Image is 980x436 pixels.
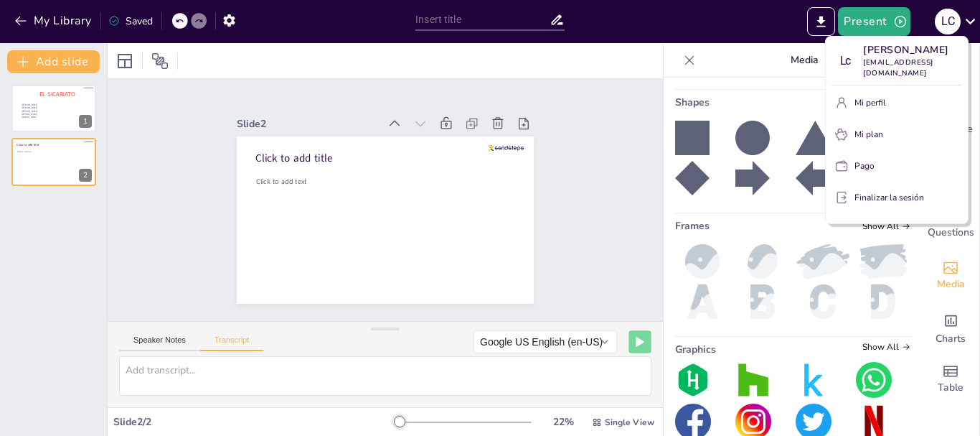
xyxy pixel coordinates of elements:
font: Finalizar la sesión [854,192,924,203]
font: [EMAIL_ADDRESS][DOMAIN_NAME] [863,57,933,78]
font: Mi plan [854,129,883,140]
font: Pago [854,160,875,172]
font: Mi perfil [854,97,886,108]
button: Pago [831,154,962,177]
button: Mi plan [831,123,962,146]
button: Finalizar la sesión [831,186,962,209]
button: Mi perfil [831,91,962,114]
font: lc [840,54,849,68]
font: [PERSON_NAME] [863,43,949,57]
